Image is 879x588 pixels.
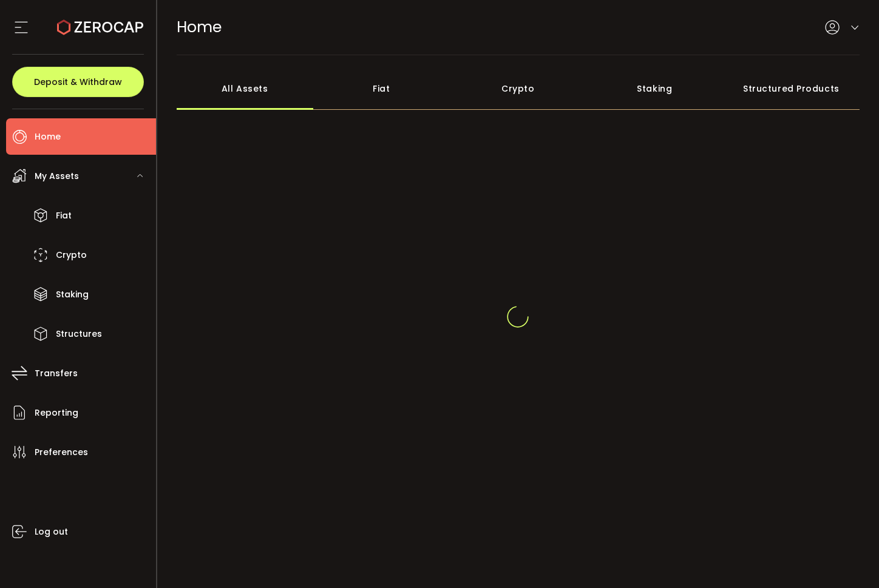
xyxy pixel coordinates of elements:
span: My Assets [35,167,79,185]
span: Staking [56,286,89,303]
span: Structures [56,325,102,343]
span: Home [35,128,61,146]
span: Crypto [56,246,87,264]
span: Preferences [35,444,88,461]
button: Deposit & Withdraw [12,67,144,97]
div: Structured Products [723,67,860,110]
div: Staking [586,67,723,110]
span: Home [177,16,222,38]
span: Deposit & Withdraw [34,78,122,86]
div: Crypto [450,67,586,110]
div: All Assets [177,67,313,110]
span: Log out [35,523,68,541]
span: Fiat [56,207,72,225]
span: Reporting [35,404,78,422]
span: Transfers [35,365,78,382]
div: Fiat [313,67,450,110]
